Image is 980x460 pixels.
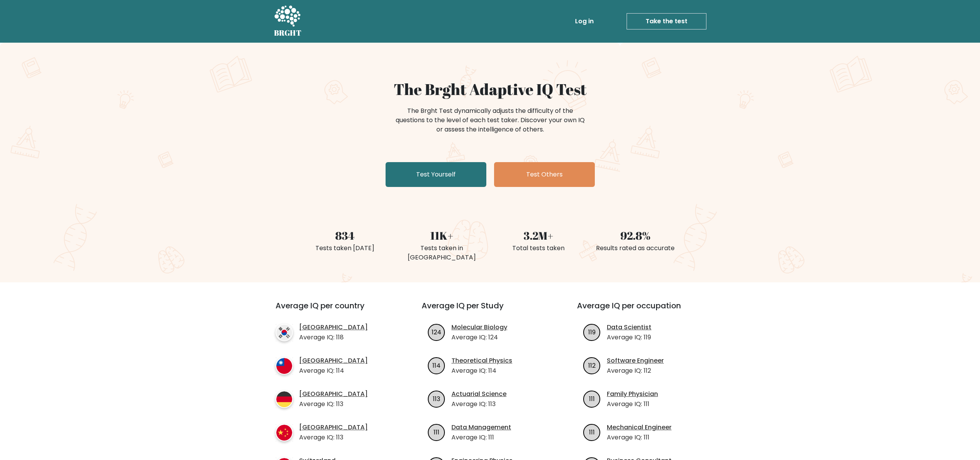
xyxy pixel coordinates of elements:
[451,399,506,409] p: Average IQ: 113
[422,301,558,320] h3: Average IQ per Study
[299,323,368,332] a: [GEOGRAPHIC_DATA]
[299,389,368,399] a: [GEOGRAPHIC_DATA]
[589,427,595,436] text: 111
[589,394,595,403] text: 111
[299,366,368,375] p: Average IQ: 114
[607,433,672,442] p: Average IQ: 111
[299,333,368,342] p: Average IQ: 118
[398,227,486,244] div: 11K+
[494,162,595,187] a: Test Others
[588,361,596,370] text: 112
[276,424,293,441] img: country
[451,433,511,442] p: Average IQ: 111
[607,333,651,342] p: Average IQ: 119
[592,227,679,244] div: 92.8%
[607,323,651,332] a: Data Scientist
[393,106,587,134] div: The Brght Test dynamically adjusts the difficulty of the questions to the level of each test take...
[627,13,706,29] a: Take the test
[299,433,368,442] p: Average IQ: 113
[274,28,302,38] h5: BRGHT
[432,327,441,336] text: 124
[451,333,507,342] p: Average IQ: 124
[301,80,679,99] h1: The Brght Adaptive IQ Test
[451,323,507,332] a: Molecular Biology
[274,3,302,40] a: BRGHT
[607,399,658,409] p: Average IQ: 111
[434,427,439,436] text: 111
[607,389,658,399] a: Family Physician
[588,327,596,336] text: 119
[299,399,368,409] p: Average IQ: 113
[432,361,441,370] text: 114
[592,244,679,253] div: Results rated as accurate
[276,324,293,341] img: country
[299,356,368,365] a: [GEOGRAPHIC_DATA]
[276,357,293,375] img: country
[276,301,394,320] h3: Average IQ per country
[572,14,597,29] a: Log in
[495,244,582,253] div: Total tests taken
[451,366,512,375] p: Average IQ: 114
[607,423,672,432] a: Mechanical Engineer
[433,394,440,403] text: 113
[607,366,664,375] p: Average IQ: 112
[577,301,714,320] h3: Average IQ per occupation
[299,423,368,432] a: [GEOGRAPHIC_DATA]
[398,244,486,262] div: Tests taken in [GEOGRAPHIC_DATA]
[301,227,389,244] div: 834
[301,244,389,253] div: Tests taken [DATE]
[451,356,512,365] a: Theoretical Physics
[386,162,486,187] a: Test Yourself
[276,391,293,408] img: country
[451,389,506,399] a: Actuarial Science
[607,356,664,365] a: Software Engineer
[451,423,511,432] a: Data Management
[495,227,582,244] div: 3.2M+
